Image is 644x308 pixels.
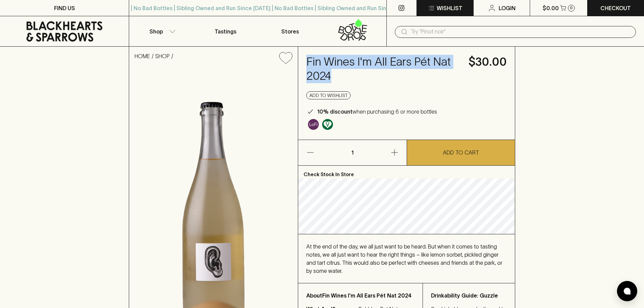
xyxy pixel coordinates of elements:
img: Lo-Fi [308,119,319,130]
span: At the end of the day, we all just want to be heard. But when it comes to tasting notes, we all j... [306,243,502,274]
img: Vegan [322,119,333,130]
img: bubble-icon [624,288,630,294]
button: Add to wishlist [306,91,351,99]
p: ADD TO CART [443,148,479,157]
p: Login [499,4,516,12]
a: Stores [258,16,322,46]
p: Tastings [215,27,236,35]
p: Checkout [600,4,631,12]
a: Some may call it natural, others minimum intervention, either way, it’s hands off & maybe even a ... [306,117,320,132]
a: SHOP [155,53,170,59]
a: HOME [135,53,150,59]
p: Shop [149,27,163,35]
h4: $30.00 [469,55,507,69]
p: 0 [570,6,573,10]
p: Wishlist [437,4,462,12]
a: Made without the use of any animal products. [320,117,335,132]
button: Shop [129,16,193,46]
p: Check Stock In Store [298,166,515,179]
p: FIND US [54,4,75,12]
p: 1 [344,140,360,165]
p: when purchasing 6 or more bottles [317,108,437,116]
p: $0.00 [543,4,559,12]
h4: Fin Wines I'm All Ears Pét Nat 2024 [306,55,460,83]
b: 10% discount [317,109,353,115]
button: Add to wishlist [277,49,295,67]
p: About Fin Wines I'm All Ears Pét Nat 2024 [306,291,414,300]
button: ADD TO CART [407,140,515,165]
input: Try "Pinot noir" [411,26,630,37]
b: Drinkability Guide: Guzzle [431,292,498,299]
a: Tastings [193,16,258,46]
p: Stores [281,27,299,35]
